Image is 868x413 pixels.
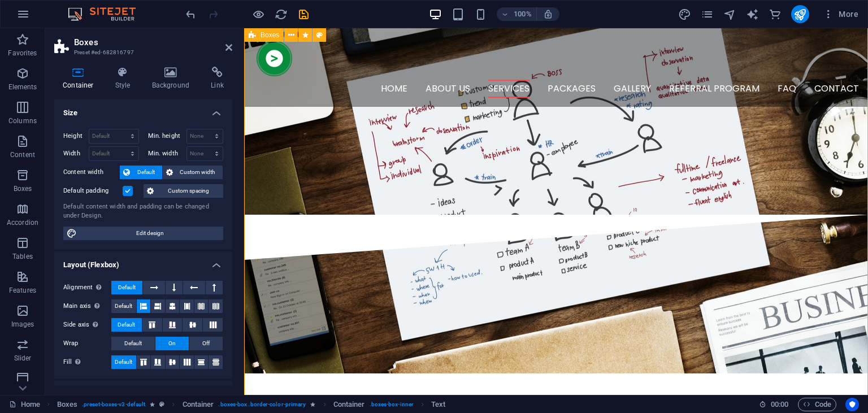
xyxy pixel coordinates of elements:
[54,67,107,90] h4: Container
[823,8,858,20] span: More
[189,337,223,350] button: Off
[63,337,111,350] label: Wrap
[9,286,36,295] p: Features
[57,398,77,411] span: Click to select. Double-click to edit
[769,7,782,21] button: commerce
[63,318,111,332] label: Side axis
[80,227,220,240] span: Edit design
[791,5,809,23] button: publish
[275,8,288,21] i: Reload page
[111,299,136,313] button: Default
[115,299,132,313] span: Default
[157,184,220,198] span: Custom spacing
[202,337,210,350] span: Off
[63,133,89,139] label: Height
[261,32,279,38] span: Boxes
[701,7,714,21] button: pages
[159,401,164,407] i: This element is a customizable preset
[701,8,714,21] i: Pages (Ctrl+Alt+S)
[14,354,32,363] p: Slider
[63,150,89,156] label: Width
[63,202,223,221] div: Default content width and padding can be changed under Design.
[297,7,310,21] button: save
[12,252,33,261] p: Tables
[63,299,111,313] label: Main axis
[150,401,155,407] i: Element contains an animation
[11,320,34,329] p: Images
[202,67,232,90] h4: Link
[759,398,789,411] h6: Session time
[7,218,38,227] p: Accordion
[333,398,365,411] span: Click to select. Double-click to edit
[63,166,120,179] label: Content width
[155,337,189,350] button: On
[9,398,40,411] a: Click to cancel selection. Double-click to open Pages
[74,37,232,47] h2: Boxes
[144,67,203,90] h4: Background
[723,8,736,21] i: Navigator
[798,398,836,411] button: Code
[184,7,197,21] button: undo
[111,281,142,294] button: Default
[10,150,35,159] p: Content
[148,133,186,139] label: Min. height
[111,355,136,369] button: Default
[65,7,150,21] img: Editor Logo
[8,49,37,58] p: Favorites
[74,47,210,58] h3: Preset #ed-682816797
[8,82,37,92] p: Elements
[82,398,145,411] span: . preset-boxes-v3-default
[431,398,445,411] span: Click to select. Double-click to edit
[120,166,162,179] button: Default
[107,67,144,90] h4: Style
[111,318,142,332] button: Default
[118,318,135,332] span: Default
[54,251,232,272] h4: Layout (Flexbox)
[678,8,691,21] i: Design (Ctrl+Alt+Y)
[118,281,136,294] span: Default
[133,166,159,179] span: Default
[723,7,737,21] button: navigator
[176,166,220,179] span: Custom width
[54,99,232,120] h4: Size
[54,381,232,401] h4: Accessibility
[163,166,223,179] button: Custom width
[63,281,111,294] label: Alignment
[746,8,759,21] i: AI Writer
[310,401,315,407] i: Element contains an animation
[168,337,176,350] span: On
[63,184,123,198] label: Default padding
[543,9,553,19] i: On resize automatically adjust zoom level to fit chosen device.
[497,7,537,21] button: 100%
[8,116,37,125] p: Columns
[274,7,288,21] button: reload
[63,355,111,369] label: Fill
[148,150,186,156] label: Min. width
[144,184,223,198] button: Custom spacing
[793,8,806,21] i: Publish
[297,8,310,21] i: Save (Ctrl+S)
[184,8,197,21] i: Undo: Change text (Ctrl+Z)
[124,337,142,350] span: Default
[57,398,446,411] nav: breadcrumb
[818,5,863,23] button: More
[251,7,265,21] button: Click here to leave preview mode and continue editing
[769,8,782,21] i: Commerce
[803,398,831,411] span: Code
[779,400,780,408] span: :
[746,7,759,21] button: text_generator
[370,398,414,411] span: . boxes-box-inner
[14,184,32,193] p: Boxes
[771,398,788,411] span: 00 00
[111,337,155,350] button: Default
[183,398,214,411] span: Click to select. Double-click to edit
[845,398,859,411] button: Usercentrics
[678,7,692,21] button: design
[63,227,223,240] button: Edit design
[218,398,306,411] span: . boxes-box .border-color-primary
[115,355,132,369] span: Default
[514,7,532,21] h6: 100%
